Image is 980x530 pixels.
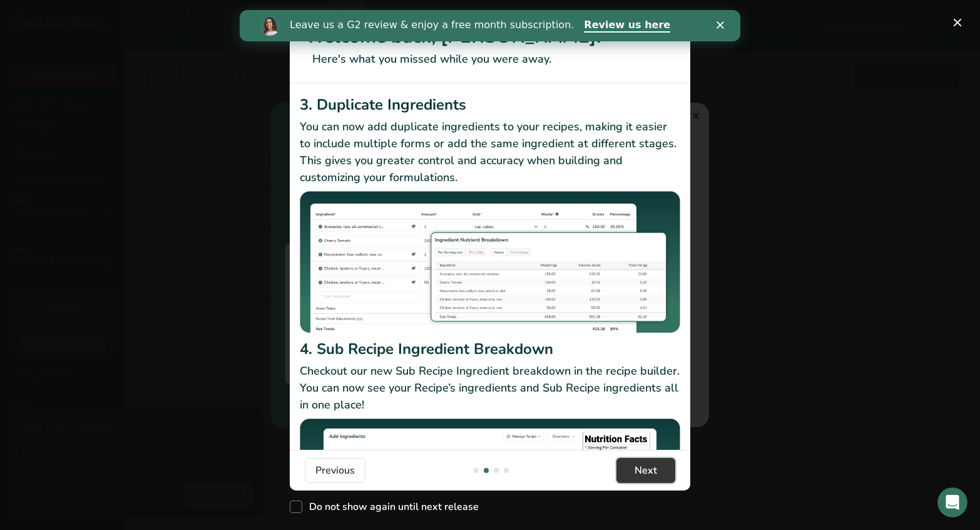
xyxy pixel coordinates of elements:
[616,458,675,483] button: Next
[300,338,680,360] h2: 4. Sub Recipe Ingredient Breakdown
[315,463,355,478] span: Previous
[300,191,680,333] img: Duplicate Ingredients
[937,487,967,517] iframe: Intercom live chat
[240,10,740,41] iframe: Intercom live chat banner
[305,51,675,68] p: Here's what you missed while you were away.
[305,458,365,483] button: Previous
[477,11,489,19] div: Close
[635,463,657,478] span: Next
[302,501,479,513] span: Do not show again until next release
[300,118,680,186] p: You can now add duplicate ingredients to your recipes, making it easier to include multiple forms...
[300,363,680,413] p: Checkout our new Sub Recipe Ingredient breakdown in the recipe builder. You can now see your Reci...
[300,93,680,116] h2: 3. Duplicate Ingredients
